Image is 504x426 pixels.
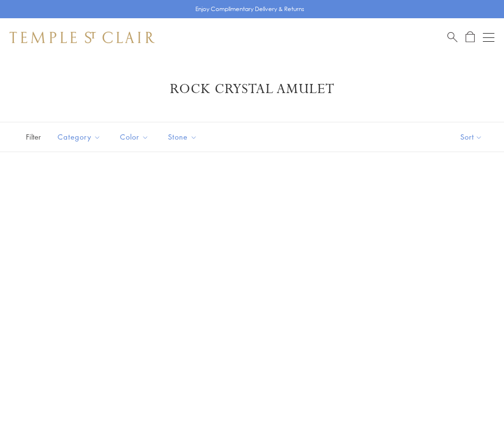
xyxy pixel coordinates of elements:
[447,31,457,43] a: Search
[163,131,204,143] span: Stone
[50,126,108,148] button: Category
[53,131,108,143] span: Category
[483,32,494,43] button: Open navigation
[115,131,156,143] span: Color
[113,126,156,148] button: Color
[10,32,155,43] img: Temple St. Clair
[24,81,480,98] h1: Rock Crystal Amulet
[161,126,204,148] button: Stone
[466,31,475,43] a: Open Shopping Bag
[439,122,504,152] button: Show sort by
[195,4,304,14] p: Enjoy Complimentary Delivery & Returns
